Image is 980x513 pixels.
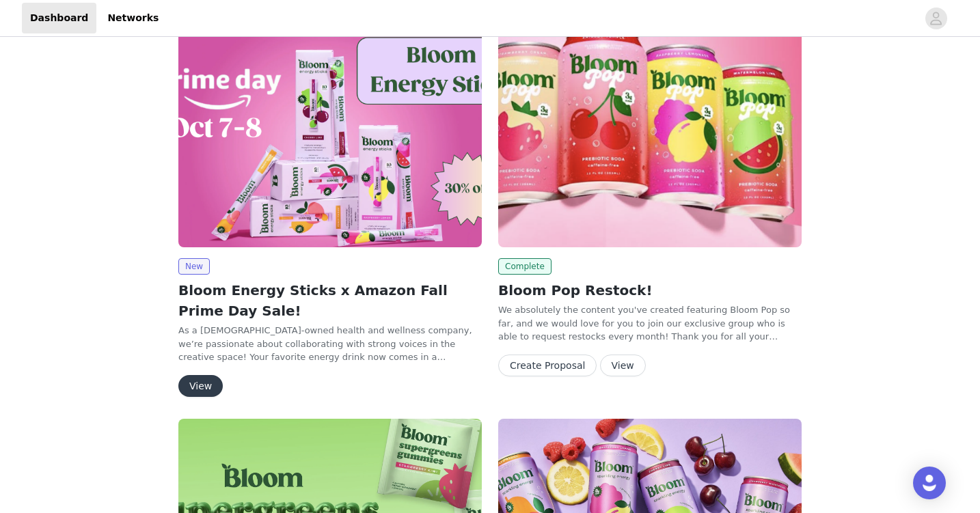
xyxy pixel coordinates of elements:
[178,324,482,364] p: As a [DEMOGRAPHIC_DATA]-owned health and wellness company, we’re passionate about collaborating w...
[498,20,802,247] img: Bloom Nutrition
[498,258,552,275] span: Complete
[22,3,96,33] a: Dashboard
[99,3,167,33] a: Networks
[498,303,802,344] p: We absolutely the content you've created featuring Bloom Pop so far, and we would love for you to...
[913,467,946,499] div: Open Intercom Messenger
[178,258,210,275] span: New
[498,280,802,301] h2: Bloom Pop Restock!
[498,355,597,376] button: Create Proposal
[178,280,482,321] h2: Bloom Energy Sticks x Amazon Fall Prime Day Sale!
[178,375,223,397] button: View
[929,8,942,29] div: avatar
[600,355,646,376] button: View
[600,361,646,371] a: View
[178,381,223,391] a: View
[178,20,482,247] img: Bloom Nutrition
